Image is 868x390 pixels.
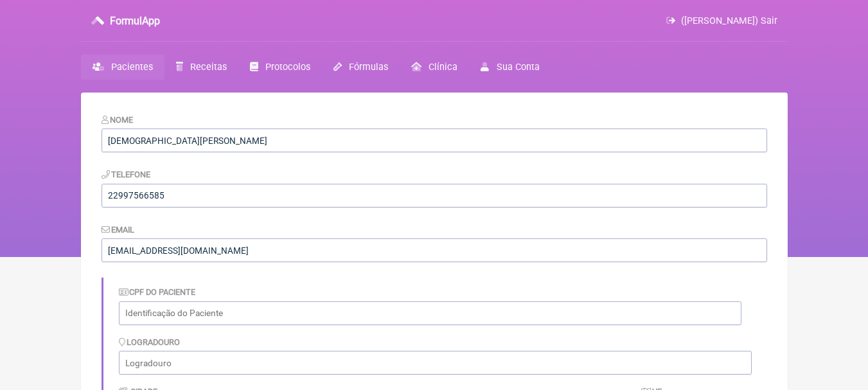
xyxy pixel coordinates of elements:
label: Telefone [102,170,151,179]
span: Pacientes [111,62,153,73]
a: ([PERSON_NAME]) Sair [666,15,777,26]
a: Pacientes [81,55,164,80]
a: Fórmulas [322,55,400,80]
label: Email [102,225,135,235]
h3: FormulApp [110,15,160,27]
label: Logradouro [119,337,181,347]
a: Protocolos [238,55,322,80]
input: 21 9124 2137 [102,184,767,208]
span: Protocolos [265,62,310,73]
span: Receitas [190,62,227,73]
input: Logradouro [119,351,752,375]
a: Sua Conta [469,55,551,80]
span: Clínica [429,62,457,73]
a: Clínica [400,55,469,80]
input: Identificação do Paciente [119,301,741,325]
span: ([PERSON_NAME]) Sair [681,15,777,26]
span: Sua Conta [497,62,540,73]
label: CPF do Paciente [119,287,196,297]
input: Nome do Paciente [102,129,767,152]
span: Fórmulas [349,62,388,73]
input: paciente@email.com [102,238,767,262]
a: Receitas [164,55,238,80]
label: Nome [102,115,134,125]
